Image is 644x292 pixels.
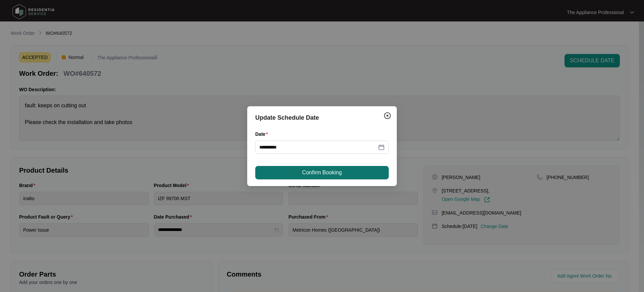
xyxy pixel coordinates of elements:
[259,143,377,151] input: Date
[255,166,389,179] button: Confirm Booking
[382,110,393,121] button: Close
[255,113,389,122] div: Update Schedule Date
[302,169,342,177] span: Confirm Booking
[383,112,391,120] img: closeCircle
[255,131,271,137] label: Date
